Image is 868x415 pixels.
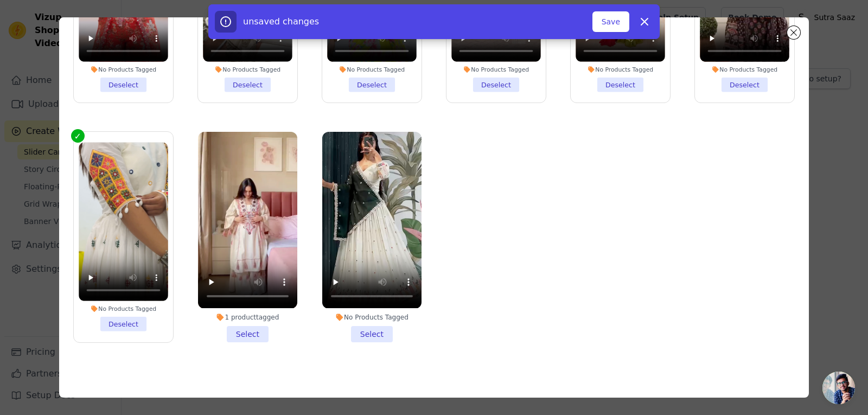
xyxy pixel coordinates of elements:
[198,313,297,322] div: 1 product tagged
[700,66,789,73] div: No Products Tagged
[322,313,422,322] div: No Products Tagged
[592,11,629,32] button: Save
[451,66,541,73] div: No Products Tagged
[327,66,417,73] div: No Products Tagged
[576,66,665,73] div: No Products Tagged
[79,305,168,313] div: No Products Tagged
[203,66,292,73] div: No Products Tagged
[243,16,319,27] span: unsaved changes
[79,66,168,73] div: No Products Tagged
[822,372,855,404] div: Open chat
